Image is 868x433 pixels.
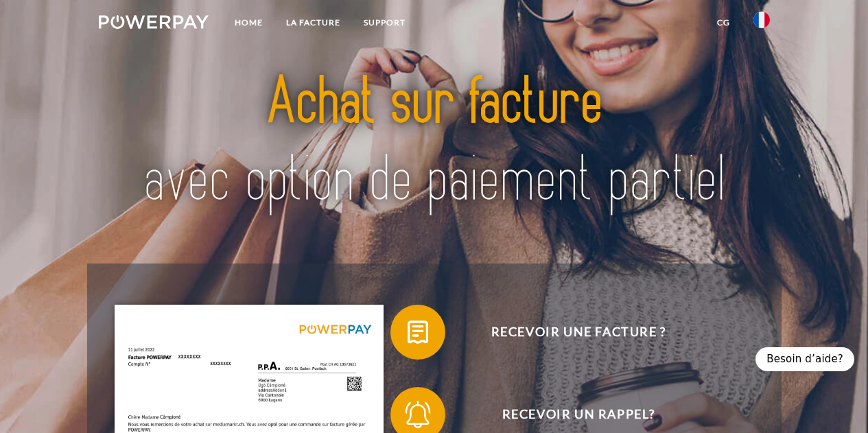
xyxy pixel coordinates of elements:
[401,397,435,432] img: qb_bell.svg
[132,43,737,240] img: title-powerpay_fr.svg
[99,15,209,29] img: logo-powerpay-white.svg
[705,10,742,35] a: CG
[352,10,417,35] a: Support
[753,12,770,28] img: fr
[223,10,274,35] a: Home
[274,10,352,35] a: LA FACTURE
[410,305,747,360] span: Recevoir une facture ?
[401,315,435,349] img: qb_bill.svg
[390,305,747,360] button: Recevoir une facture ?
[755,347,854,371] div: Besoin d’aide?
